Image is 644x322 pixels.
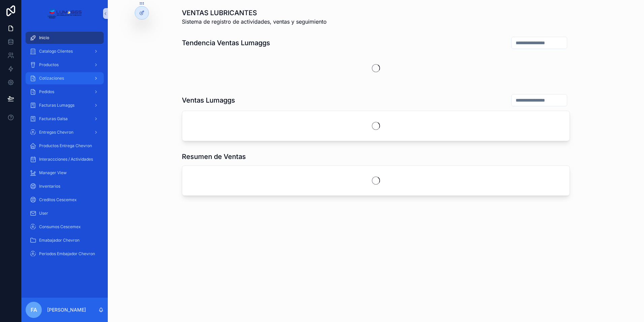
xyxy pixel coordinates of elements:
[39,116,68,122] span: Facturas Galsa
[26,45,104,57] a: Catalogo Clientes
[182,38,270,48] h1: Tendencia Ventas Lumaggs
[182,96,235,105] h1: Ventas Lumaggs
[39,143,92,149] span: Productos Entrega Chevron
[26,153,104,165] a: Interaccciones / Actividades
[26,32,104,44] a: Inicio
[26,113,104,125] a: Facturas Galsa
[39,197,77,203] span: Creditos Cescemex
[26,59,104,71] a: Productos
[39,130,73,135] span: Entregas Chevron
[22,27,108,269] div: scrollable content
[39,211,48,216] span: User
[182,18,327,26] span: Sistema de registro de actividades, ventas y seguimiento
[26,180,104,192] a: Inventarios
[182,8,327,18] h1: VENTAS LUBRICANTES
[39,35,49,41] span: Inicio
[47,8,82,19] img: App logo
[39,251,95,257] span: Periodos Embajador Chevron
[39,62,59,68] span: Productos
[39,49,73,54] span: Catalogo Clientes
[26,194,104,206] a: Creditos Cescemex
[39,157,93,162] span: Interaccciones / Actividades
[39,224,81,230] span: Consumos Cescemex
[26,126,104,138] a: Entregas Chevron
[47,306,86,313] p: [PERSON_NAME]
[26,234,104,246] a: Emabajador Chevron
[39,76,64,81] span: Cotizaciones
[39,238,79,243] span: Emabajador Chevron
[182,152,246,161] h1: Resumen de Ventas
[26,86,104,98] a: Pedidos
[39,170,67,176] span: Manager View
[26,207,104,219] a: User
[26,248,104,260] a: Periodos Embajador Chevron
[26,167,104,179] a: Manager View
[39,184,60,189] span: Inventarios
[26,99,104,111] a: Facturas Lumaggs
[31,306,37,314] span: FA
[39,89,54,95] span: Pedidos
[26,72,104,84] a: Cotizaciones
[26,221,104,233] a: Consumos Cescemex
[26,140,104,152] a: Productos Entrega Chevron
[39,103,74,108] span: Facturas Lumaggs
